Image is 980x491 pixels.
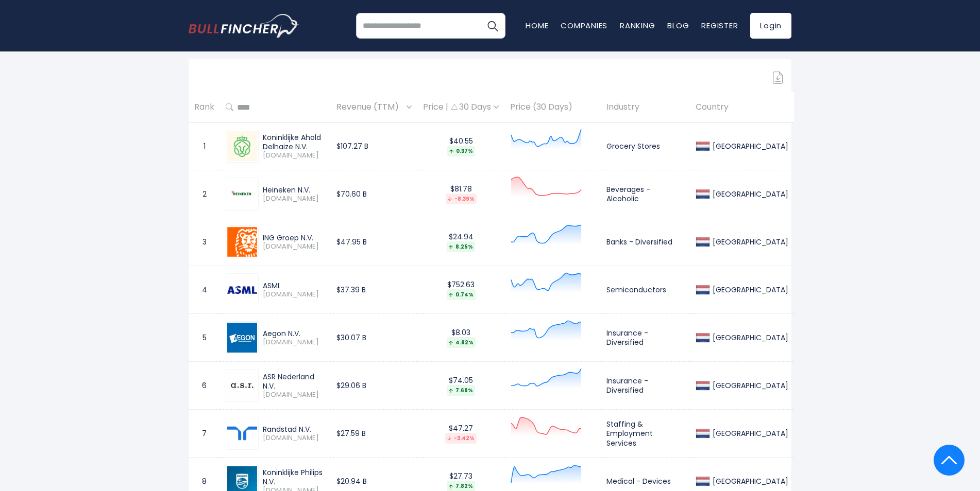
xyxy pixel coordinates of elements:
img: RAND.AS.png [227,418,257,448]
div: [GEOGRAPHIC_DATA] [710,237,788,247]
div: [GEOGRAPHIC_DATA] [710,333,788,342]
span: [DOMAIN_NAME] [263,434,325,443]
td: $70.60 B [331,170,417,218]
td: Grocery Stores [601,122,690,170]
img: ASML.AS.png [227,286,257,294]
td: 1 [189,122,220,170]
span: [DOMAIN_NAME] [263,242,325,251]
div: Heineken N.V. [263,185,325,195]
div: ASR Nederland N.V. [263,372,325,391]
div: $24.94 [423,232,499,252]
th: Industry [601,92,690,122]
div: -3.42% [445,433,477,444]
td: $107.27 B [331,122,417,170]
span: Revenue (TTM) [336,99,404,115]
div: Randstad N.V. [263,425,325,434]
div: ASML [263,281,325,290]
td: $29.06 B [331,362,417,410]
a: Register [701,20,738,31]
img: AGN.AS.png [227,323,257,353]
td: 7 [189,410,220,458]
img: HEIA.AS.png [227,184,257,205]
td: $30.07 B [331,314,417,362]
div: 0.37% [447,146,475,156]
div: [GEOGRAPHIC_DATA] [710,142,788,151]
div: [GEOGRAPHIC_DATA] [710,429,788,438]
div: [GEOGRAPHIC_DATA] [710,477,788,486]
div: $47.27 [423,424,499,444]
td: Banks - Diversified [601,218,690,266]
td: 5 [189,314,220,362]
td: Semiconductors [601,266,690,314]
div: Aegon N.V. [263,329,325,338]
td: Insurance - Diversified [601,362,690,410]
th: Rank [189,92,220,122]
th: Price (30 Days) [504,92,601,122]
a: Companies [561,20,607,31]
div: $8.03 [423,328,499,348]
td: 2 [189,170,220,218]
img: INGA.AS.png [227,227,257,257]
img: AD.AS.png [227,131,257,161]
td: Insurance - Diversified [601,314,690,362]
img: ASRNL.AS.png [227,371,257,400]
div: $40.55 [423,136,499,156]
a: Login [750,13,791,39]
div: $81.78 [423,184,499,204]
a: Home [526,20,548,31]
span: [DOMAIN_NAME] [263,151,325,160]
img: bullfincher logo [189,14,299,38]
span: [DOMAIN_NAME] [263,195,325,203]
td: 3 [189,218,220,266]
div: Koninklijke Philips N.V. [263,468,325,486]
div: 7.69% [447,385,475,396]
div: 0.74% [447,289,476,300]
div: [GEOGRAPHIC_DATA] [710,381,788,390]
a: Go to homepage [189,14,299,38]
div: [GEOGRAPHIC_DATA] [710,285,788,294]
div: -8.39% [446,194,477,204]
span: [DOMAIN_NAME] [263,338,325,347]
div: [GEOGRAPHIC_DATA] [710,189,788,199]
td: Beverages - Alcoholic [601,170,690,218]
td: 6 [189,362,220,410]
div: Koninklijke Ahold Delhaize N.V. [263,133,325,151]
a: Blog [667,20,689,31]
td: 4 [189,266,220,314]
div: $752.63 [423,280,499,300]
span: [DOMAIN_NAME] [263,290,325,299]
div: 8.25% [447,241,475,252]
a: Ranking [620,20,655,31]
td: Staffing & Employment Services [601,410,690,458]
td: $37.39 B [331,266,417,314]
td: $27.59 B [331,410,417,458]
span: [DOMAIN_NAME] [263,391,325,399]
div: ING Groep N.V. [263,233,325,242]
td: $47.95 B [331,218,417,266]
div: $74.05 [423,376,499,396]
button: Search [480,13,505,39]
div: Price | 30 Days [423,102,499,113]
div: 4.82% [447,337,476,348]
